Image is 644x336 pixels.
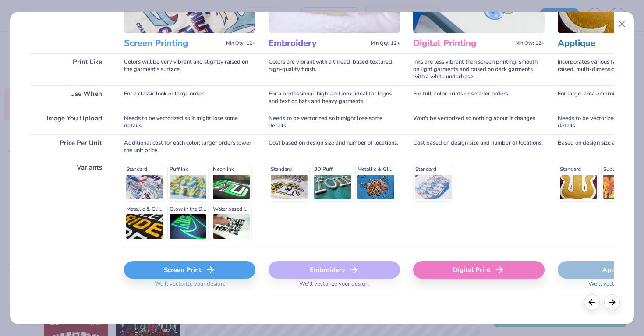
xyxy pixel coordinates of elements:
[124,134,255,159] div: Additional cost for each color; larger orders lower the unit price.
[30,110,111,134] div: Image You Upload
[30,159,111,246] div: Variants
[413,134,545,159] div: Cost based on design size and number of locations.
[269,261,400,279] div: Embroidery
[614,16,630,32] button: Close
[413,261,545,279] div: Digital Print
[413,110,545,134] div: Won't be vectorized so nothing about it changes
[226,40,255,46] span: Min Qty: 12+
[269,110,400,134] div: Needs to be vectorized so it might lose some details
[413,53,545,85] div: Inks are less vibrant than screen printing; smooth on light garments and raised on dark garments ...
[296,280,373,293] span: We'll vectorize your design.
[413,85,545,110] div: For full-color prints or smaller orders.
[151,280,229,293] span: We'll vectorize your design.
[269,53,400,85] div: Colors are vibrant with a thread-based textured, high-quality finish.
[30,53,111,85] div: Print Like
[371,40,400,46] span: Min Qty: 12+
[124,110,255,134] div: Needs to be vectorized so it might lose some details
[269,85,400,110] div: For a professional, high-end look; ideal for logos and text on hats and heavy garments.
[30,85,111,110] div: Use When
[124,261,255,279] div: Screen Print
[515,40,545,46] span: Min Qty: 12+
[30,134,111,159] div: Price Per Unit
[124,53,255,85] div: Colors will be very vibrant and slightly raised on the garment's surface.
[269,134,400,159] div: Cost based on design size and number of locations.
[413,38,512,49] h3: Digital Printing
[124,38,223,49] h3: Screen Printing
[269,38,367,49] h3: Embroidery
[124,85,255,110] div: For a classic look or large order.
